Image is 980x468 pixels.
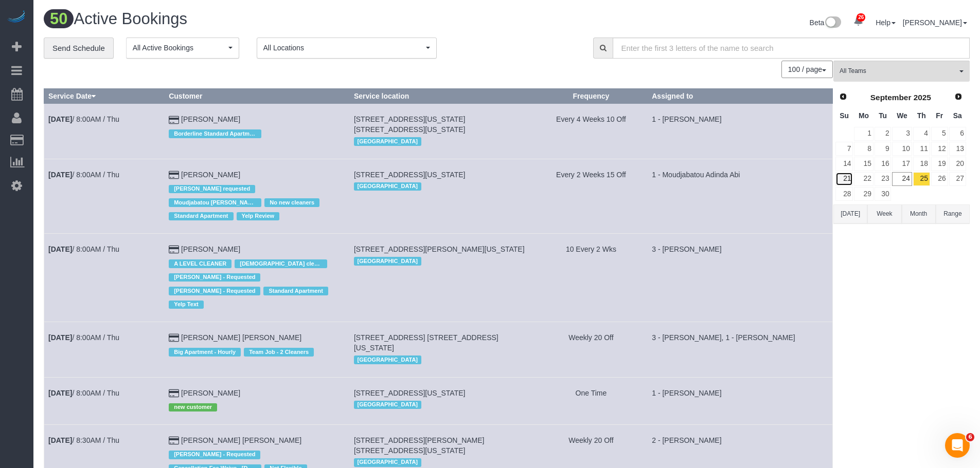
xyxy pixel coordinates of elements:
td: Service location [349,377,534,424]
span: Big Apartment - Hourly [169,348,241,356]
a: 21 [835,172,853,186]
span: 50 [44,9,74,28]
a: [PERSON_NAME] [181,115,240,123]
a: Beta [810,18,842,27]
td: Service location [349,234,534,322]
a: [DATE]/ 8:00AM / Thu [48,115,119,123]
span: Wednesday [897,111,907,120]
i: Credit Card Payment [169,437,179,444]
a: [DATE]/ 8:30AM / Thu [48,436,119,444]
img: Automaid Logo [6,10,27,25]
a: 4 [913,127,930,141]
i: Credit Card Payment [169,117,179,124]
a: 3 [892,127,912,141]
span: Prev [839,92,847,101]
a: 9 [875,142,892,156]
span: Team Job - 2 Cleaners [244,348,314,356]
b: [DATE] [48,171,72,179]
i: Credit Card Payment [169,246,179,253]
div: Location [354,135,530,148]
a: 20 [949,157,966,171]
span: 26 [857,13,865,22]
a: [DATE]/ 8:00AM / Thu [48,171,119,179]
a: Next [951,90,966,104]
a: 14 [835,157,853,171]
span: [GEOGRAPHIC_DATA] [354,137,421,145]
td: Service location [349,104,534,159]
td: Frequency [534,104,648,159]
button: Month [902,204,936,223]
td: Frequency [534,322,648,377]
a: 27 [949,172,966,186]
a: 17 [892,157,912,171]
button: [DATE] [833,204,867,223]
a: 7 [835,142,853,156]
a: 25 [913,172,930,186]
td: Customer [165,322,350,377]
a: 30 [875,187,892,201]
td: Assigned to [648,322,833,377]
a: [PERSON_NAME] [903,18,967,27]
a: 8 [854,142,873,156]
span: No new cleaners [264,198,319,207]
span: Standard Apartment [263,287,328,295]
td: Schedule date [44,104,165,159]
td: Frequency [534,377,648,424]
span: [PERSON_NAME] - Requested [169,451,260,459]
a: 29 [854,187,873,201]
a: 26 [931,172,948,186]
span: Standard Apartment [169,212,233,220]
a: [PERSON_NAME] [PERSON_NAME] [181,333,301,342]
button: All Active Bookings [126,38,239,59]
i: Credit Card Payment [169,334,179,342]
div: Location [354,398,530,411]
a: 10 [892,142,912,156]
span: Monday [859,111,869,120]
nav: Pagination navigation [782,61,833,78]
td: Customer [165,234,350,322]
b: [DATE] [48,436,72,444]
span: All Locations [263,43,423,53]
td: Customer [165,159,350,233]
span: [GEOGRAPHIC_DATA] [354,355,421,364]
a: [PERSON_NAME] [181,389,240,397]
span: September [870,93,912,102]
iframe: Intercom live chat [945,433,970,458]
div: Location [354,180,530,193]
span: Next [954,92,963,101]
ol: All Teams [833,61,970,77]
b: [DATE] [48,389,72,397]
a: Send Schedule [44,38,114,59]
td: Frequency [534,234,648,322]
h1: Active Bookings [44,10,499,28]
span: [STREET_ADDRESS] [STREET_ADDRESS][US_STATE] [354,333,498,352]
th: Assigned to [648,89,833,104]
a: 12 [931,142,948,156]
span: Sunday [840,111,849,120]
a: [DATE]/ 8:00AM / Thu [48,333,119,342]
td: Schedule date [44,234,165,322]
a: 5 [931,127,948,141]
span: Yelp Review [237,212,280,220]
a: 26 [848,10,868,33]
i: Credit Card Payment [169,172,179,179]
i: Credit Card Payment [169,390,179,397]
span: Moudjabatou [PERSON_NAME] requested [169,198,261,207]
td: Schedule date [44,322,165,377]
span: All Teams [840,67,957,76]
a: 16 [875,157,892,171]
a: 28 [835,187,853,201]
a: [DATE]/ 8:00AM / Thu [48,389,119,397]
span: [STREET_ADDRESS][US_STATE] [354,171,466,179]
td: Customer [165,104,350,159]
a: [PERSON_NAME] [181,245,240,253]
td: Service location [349,322,534,377]
a: Prev [836,90,850,104]
a: 1 [854,127,873,141]
a: 11 [913,142,930,156]
ol: All Locations [257,38,437,59]
td: Schedule date [44,159,165,233]
button: All Teams [833,61,970,82]
th: Service Date [44,89,165,104]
